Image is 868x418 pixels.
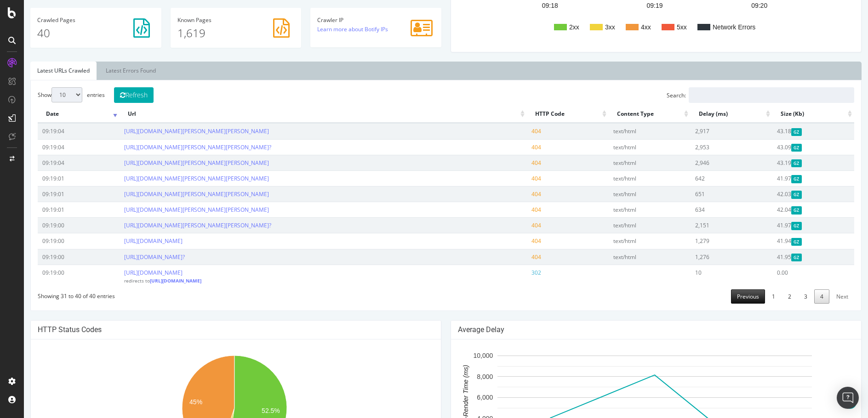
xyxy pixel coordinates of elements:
th: Size (Kb): activate to sort column ascending [748,105,830,123]
td: 43.19 [748,155,830,170]
td: text/html [585,170,667,186]
text: 45% [166,398,178,406]
span: Gzipped Content [767,191,778,198]
th: Delay (ms): activate to sort column ascending [667,105,748,123]
td: 42.03 [748,186,830,202]
a: 1 [742,289,757,304]
span: 404 [508,206,517,214]
td: 09:19:00 [14,233,96,249]
text: 52.5% [238,407,256,414]
td: 09:19:00 [14,265,96,288]
td: text/html [585,139,667,155]
span: 404 [508,127,517,135]
td: text/html [585,123,667,139]
text: 09:20 [727,2,743,9]
a: Next [806,289,830,304]
p: 40 [13,25,131,41]
text: 10,000 [450,352,469,360]
h4: Average Delay [434,325,830,334]
a: [URL][DOMAIN_NAME] [126,277,177,284]
td: 09:19:01 [14,170,96,186]
td: 09:19:00 [14,249,96,265]
text: 5xx [653,23,663,31]
td: 09:19:04 [14,155,96,170]
th: HTTP Code: activate to sort column ascending [503,105,585,123]
span: Gzipped Content [767,222,778,230]
td: 09:19:04 [14,139,96,155]
span: Gzipped Content [767,128,778,136]
a: [URL][DOMAIN_NAME][PERSON_NAME][PERSON_NAME] [100,159,245,167]
a: 2 [758,289,773,304]
td: 1,279 [667,233,748,249]
span: 404 [508,190,517,198]
th: Url: activate to sort column ascending [96,105,503,123]
td: 1,276 [667,249,748,265]
span: 302 [508,269,517,277]
a: [URL][DOMAIN_NAME] [100,269,159,277]
span: Gzipped Content [767,206,778,214]
span: 404 [508,253,517,261]
div: Open Intercom Messenger [837,387,859,409]
p: 1,619 [154,25,271,41]
span: Gzipped Content [767,175,778,183]
td: 09:19:01 [14,202,96,217]
span: 404 [508,159,517,167]
small: redirects to [100,277,177,284]
td: text/html [585,249,667,265]
span: Gzipped Content [767,144,778,152]
h4: Pages Known [154,17,271,23]
text: 09:19 [622,2,639,9]
td: 642 [667,170,748,186]
td: 41.95 [748,249,830,265]
td: 2,917 [667,123,748,139]
a: Learn more about Botify IPs [293,25,364,33]
text: 6,000 [453,394,469,401]
h4: Crawler IP [293,17,411,23]
text: 8,000 [453,373,469,380]
text: 2xx [545,23,555,31]
th: Date: activate to sort column ascending [14,105,96,123]
a: Previous [707,289,741,304]
a: [URL][DOMAIN_NAME] [100,237,159,245]
a: [URL][DOMAIN_NAME][PERSON_NAME][PERSON_NAME]? [100,143,247,151]
text: 3xx [581,23,591,31]
input: Search: [665,87,830,103]
a: 3 [774,289,789,304]
td: 09:19:00 [14,217,96,233]
span: Gzipped Content [767,159,778,167]
a: [URL][DOMAIN_NAME][PERSON_NAME][PERSON_NAME] [100,175,245,182]
td: text/html [585,233,667,249]
a: [URL][DOMAIN_NAME][PERSON_NAME][PERSON_NAME] [100,127,245,135]
td: text/html [585,202,667,217]
th: Content Type: activate to sort column ascending [585,105,667,123]
text: 4xx [617,23,627,31]
text: Network Errors [689,23,731,31]
td: 2,953 [667,139,748,155]
span: Gzipped Content [767,238,778,246]
span: 404 [508,175,517,182]
button: Refresh [90,87,130,103]
td: 10 [667,265,748,288]
label: Search: [643,87,830,103]
a: [URL][DOMAIN_NAME][PERSON_NAME][PERSON_NAME] [100,206,245,214]
td: text/html [585,217,667,233]
span: Gzipped Content [767,254,778,261]
text: 09:18 [518,2,534,9]
a: Latest Errors Found [75,62,139,80]
a: [URL][DOMAIN_NAME][PERSON_NAME][PERSON_NAME] [100,190,245,198]
td: 41.97 [748,170,830,186]
label: Show entries [14,87,81,102]
td: 41.94 [748,233,830,249]
h4: HTTP Status Codes [14,325,410,334]
a: [URL][DOMAIN_NAME][PERSON_NAME][PERSON_NAME]? [100,221,247,229]
td: 09:19:01 [14,186,96,202]
td: 43.09 [748,139,830,155]
h4: Pages Crawled [13,17,131,23]
span: 404 [508,237,517,245]
span: 404 [508,143,517,151]
td: 2,151 [667,217,748,233]
td: 0.00 [748,265,830,288]
td: 41.97 [748,217,830,233]
a: 4 [790,289,805,304]
a: [URL][DOMAIN_NAME]? [100,253,161,261]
